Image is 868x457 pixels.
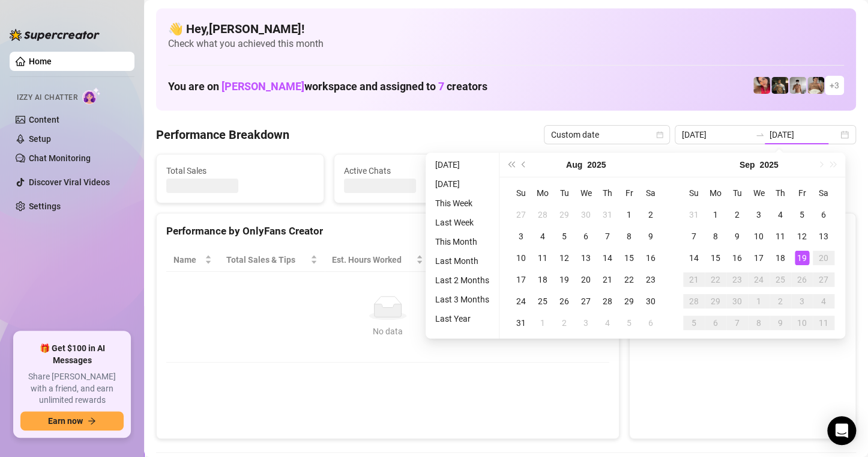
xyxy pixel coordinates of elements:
a: Home [29,57,52,66]
span: 7 [438,80,444,93]
span: Custom date [551,126,663,144]
span: Check what you achieved this month [168,37,844,51]
th: Total Sales & Tips [219,248,324,272]
span: Total Sales & Tips [226,253,307,266]
h4: Performance Breakdown [156,126,289,143]
span: 🎁 Get $100 in AI Messages [20,343,124,366]
div: Performance by OnlyFans Creator [166,223,609,239]
a: Setup [29,134,51,144]
img: Tony [771,77,788,94]
a: Content [29,115,59,124]
img: Vanessa [753,77,770,94]
th: Sales / Hour [430,248,511,272]
img: AI Chatter [82,87,101,105]
span: Messages Sent [521,164,669,177]
a: Settings [29,201,61,211]
span: [PERSON_NAME] [222,80,304,93]
span: Active Chats [344,164,492,177]
button: Earn nowarrow-right [20,411,124,431]
span: Chat Conversion [518,253,592,266]
span: arrow-right [88,417,96,425]
div: Est. Hours Worked [332,253,414,266]
input: End date [770,128,838,141]
span: calendar [656,131,663,138]
a: Discover Viral Videos [29,177,110,187]
span: Sales / Hour [438,253,494,266]
div: Sales by OnlyFans Creator [639,223,846,239]
th: Name [166,248,219,272]
span: to [755,130,765,140]
span: Total Sales [166,164,314,177]
span: Izzy AI Chatter [17,92,77,103]
input: Start date [682,128,750,141]
img: logo-BBDzfeDw.svg [10,29,100,41]
div: No data [178,325,597,338]
h4: 👋 Hey, [PERSON_NAME] ! [168,20,844,37]
a: Chat Monitoring [29,153,91,163]
span: swap-right [755,130,765,140]
span: Name [173,253,202,266]
img: Aussieboy_jfree [807,77,824,94]
span: + 3 [830,79,839,92]
span: Share [PERSON_NAME] with a friend, and earn unlimited rewards [20,371,124,406]
th: Chat Conversion [511,248,609,272]
div: Open Intercom Messenger [827,416,856,445]
img: aussieboy_j [789,77,806,94]
h1: You are on workspace and assigned to creators [168,80,487,93]
span: Earn now [48,416,83,426]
